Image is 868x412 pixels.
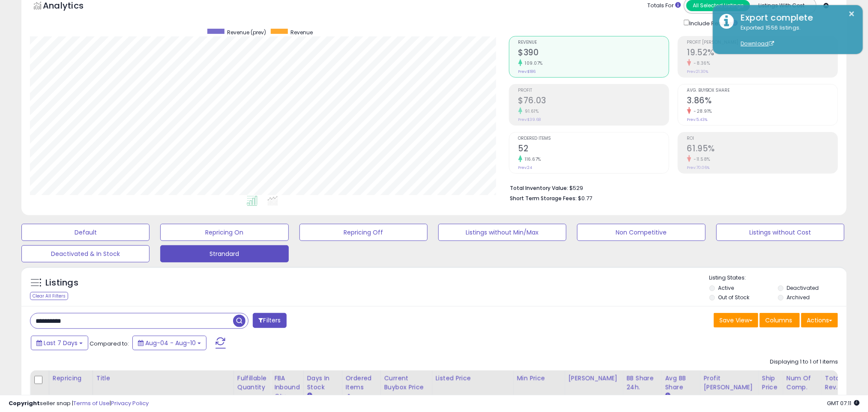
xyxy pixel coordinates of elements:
[518,136,669,141] span: Ordered Items
[687,117,708,122] small: Prev: 5.43%
[384,374,428,392] div: Current Buybox Price
[522,108,539,114] small: 91.61%
[53,374,89,383] div: Repricing
[647,2,681,10] div: Totals For
[770,358,838,366] div: Displaying 1 to 1 of 1 items
[687,144,838,155] h2: 61.95%
[734,12,856,24] div: Export complete
[827,399,859,407] span: 2025-08-18 07:11 GMT
[518,40,669,45] span: Revenue
[253,313,286,328] button: Filters
[718,284,734,292] label: Active
[849,9,856,19] button: ×
[237,374,267,392] div: Fulfillable Quantity
[274,374,300,401] div: FBA inbound Qty
[517,374,561,383] div: Min Price
[518,117,541,122] small: Prev: $39.68
[227,29,266,36] span: Revenue (prev)
[691,60,710,66] small: -8.36%
[691,156,711,162] small: -11.58%
[346,374,377,392] div: Ordered Items
[787,374,818,392] div: Num of Comp.
[760,313,800,328] button: Columns
[510,184,569,192] b: Total Inventory Value:
[741,40,774,47] a: Download
[90,340,129,348] span: Compared to:
[627,374,658,392] div: BB Share 24h.
[687,88,838,93] span: Avg. Buybox Share
[45,277,78,289] h5: Listings
[522,60,543,66] small: 109.07%
[438,224,566,241] button: Listings without Min/Max
[569,374,620,383] div: [PERSON_NAME]
[716,224,844,241] button: Listings without Cost
[787,294,810,301] label: Archived
[677,18,748,28] div: Include Returns
[160,224,288,241] button: Repricing On
[160,245,288,262] button: Strandard
[518,165,533,170] small: Prev: 24
[522,156,542,162] small: 116.67%
[734,24,856,48] div: Exported 1556 listings.
[9,399,40,407] strong: Copyright
[436,374,510,383] div: Listed Price
[299,224,428,241] button: Repricing Off
[518,69,536,74] small: Prev: $186
[518,48,669,59] h2: $390
[709,274,847,282] p: Listing States:
[73,399,110,407] a: Terms of Use
[518,144,669,155] h2: 52
[718,294,750,301] label: Out of Stock
[111,399,149,407] a: Privacy Policy
[714,313,758,328] button: Save View
[687,48,838,59] h2: 19.52%
[9,400,149,408] div: seller snap | |
[518,96,669,107] h2: $76.03
[765,316,792,325] span: Columns
[762,374,779,392] div: Ship Price
[577,224,705,241] button: Non Competitive
[510,195,577,202] b: Short Term Storage Fees:
[578,194,593,202] span: $0.77
[518,88,669,93] span: Profit
[31,336,88,350] button: Last 7 Days
[132,336,207,350] button: Aug-04 - Aug-10
[30,292,68,300] div: Clear All Filters
[691,108,712,114] small: -28.91%
[687,165,710,170] small: Prev: 70.06%
[510,182,832,192] li: $529
[307,374,338,392] div: Days In Stock
[44,339,78,347] span: Last 7 Days
[687,136,838,141] span: ROI
[665,374,697,392] div: Avg BB Share
[291,29,313,36] span: Revenue
[704,374,755,392] div: Profit [PERSON_NAME]
[801,313,838,328] button: Actions
[21,245,150,262] button: Deactivated & In Stock
[687,69,709,74] small: Prev: 21.30%
[825,374,856,392] div: Total Rev.
[687,40,838,45] span: Profit [PERSON_NAME]
[687,96,838,107] h2: 3.86%
[145,339,196,347] span: Aug-04 - Aug-10
[21,224,150,241] button: Default
[787,284,819,292] label: Deactivated
[96,374,230,383] div: Title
